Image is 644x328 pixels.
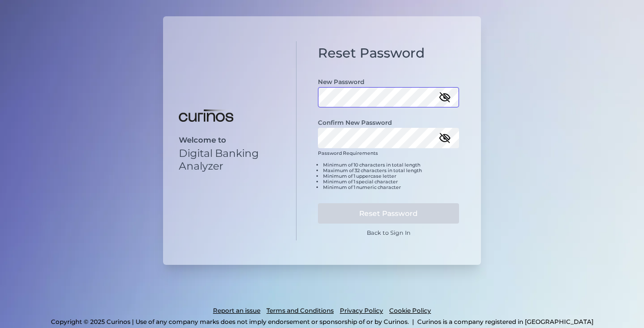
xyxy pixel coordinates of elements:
li: Maximum of 32 characters in total length [323,168,459,173]
p: Copyright © 2025 Curinos | Use of any company marks does not imply endorsement or sponsorship of ... [51,318,409,325]
li: Minimum of 1 special character [323,179,459,184]
p: Digital Banking Analyzer [179,147,287,172]
div: Password Requirements [318,150,459,198]
li: Minimum of 1 numeric character [323,184,459,190]
a: Terms and Conditions [266,305,334,316]
h1: Reset Password [318,45,459,61]
a: Privacy Policy [340,305,383,316]
label: Confirm New Password [318,119,392,126]
a: Back to Sign In [367,229,411,236]
a: Report an issue [213,305,260,316]
label: New Password [318,78,364,86]
button: Reset Password [318,203,459,224]
li: Minimum of 10 characters in total length [323,162,459,168]
a: Cookie Policy [389,305,431,316]
li: Minimum of 1 uppercase letter [323,173,459,179]
p: Welcome to [179,135,287,145]
img: Digital Banking Analyzer [179,110,233,122]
